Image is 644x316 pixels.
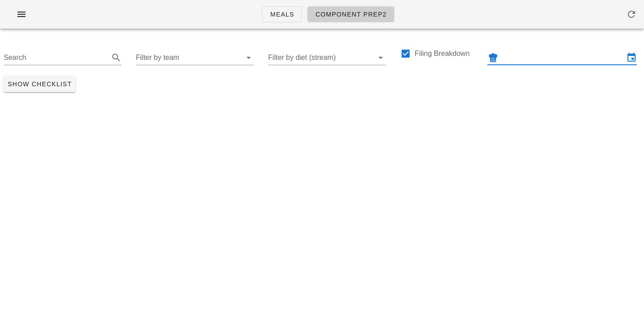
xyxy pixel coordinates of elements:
[315,11,387,18] span: Component Prep2
[307,6,394,22] a: Component Prep2
[270,11,294,18] span: Meals
[415,49,470,58] label: Filing Breakdown
[262,6,302,22] a: Meals
[4,76,76,92] button: Show Checklist
[136,51,254,65] div: Filter by team
[7,80,72,88] span: Show Checklist
[268,51,386,65] div: Filter by diet (stream)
